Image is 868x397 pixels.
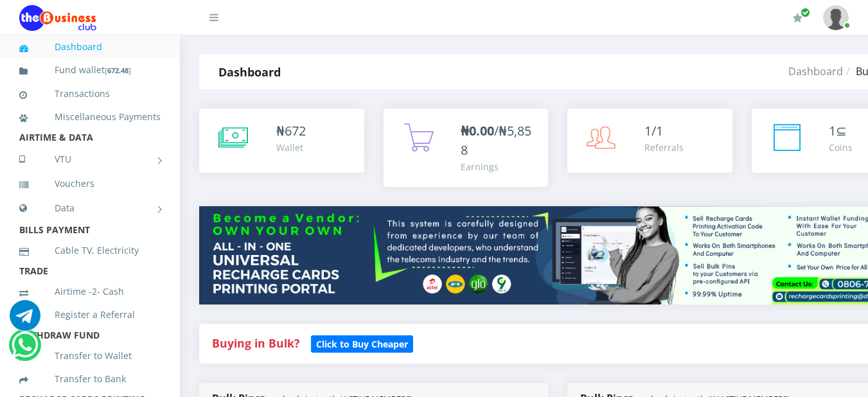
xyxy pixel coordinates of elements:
[12,339,38,360] a: Chat for support
[801,8,810,17] span: Renew/Upgrade Subscription
[461,122,531,159] span: /₦5,858
[788,64,843,78] a: Dashboard
[19,102,161,132] a: Miscellaneous Payments
[644,141,684,154] div: Referrals
[19,55,161,85] a: Fund wallet[672.48]
[10,310,40,331] a: Chat for support
[19,341,161,371] a: Transfer to Wallet
[644,122,663,139] span: 1/1
[105,66,131,75] small: [ ]
[829,122,836,139] span: 1
[384,109,549,187] a: ₦0.00/₦5,858 Earnings
[276,121,306,141] div: ₦
[19,143,161,175] a: VTU
[276,141,306,154] div: Wallet
[19,32,161,62] a: Dashboard
[218,64,281,80] strong: Dashboard
[461,122,494,139] b: ₦0.00
[19,169,161,198] a: Vouchers
[19,79,161,109] a: Transactions
[212,335,299,351] strong: Buying in Bulk?
[19,236,161,265] a: Cable TV, Electricity
[311,335,413,351] a: Click to Buy Cheaper
[823,5,849,30] img: User
[793,13,802,23] i: Renew/Upgrade Subscription
[829,141,853,154] div: Coins
[199,109,364,173] a: ₦672 Wallet
[829,121,853,141] div: ⊆
[461,160,536,173] div: Earnings
[316,338,408,350] b: Click to Buy Cheaper
[19,192,161,224] a: Data
[285,122,306,139] span: 672
[19,5,96,31] img: Logo
[19,364,161,394] a: Transfer to Bank
[19,277,161,306] a: Airtime -2- Cash
[567,109,732,173] a: 1/1 Referrals
[107,66,128,75] b: 672.48
[19,300,161,330] a: Register a Referral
